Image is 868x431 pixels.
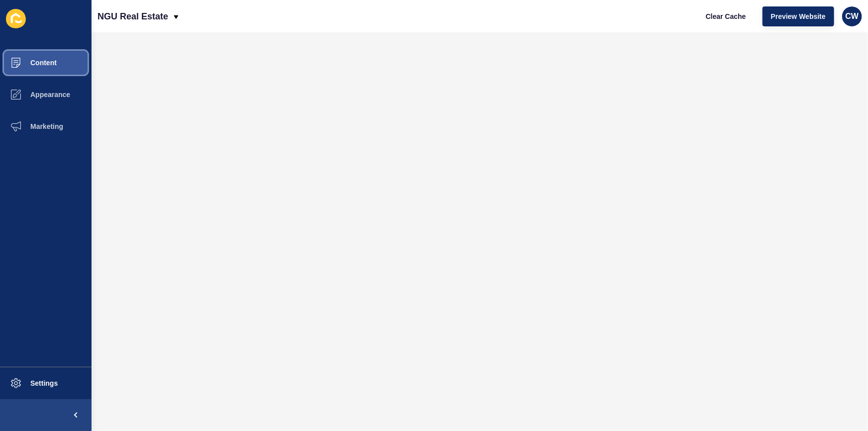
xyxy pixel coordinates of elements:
span: CW [846,11,859,21]
p: NGU Real Estate [97,4,168,29]
span: Preview Website [771,11,826,21]
span: Clear Cache [706,11,746,21]
button: Preview Website [763,6,834,26]
button: Clear Cache [697,6,755,26]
